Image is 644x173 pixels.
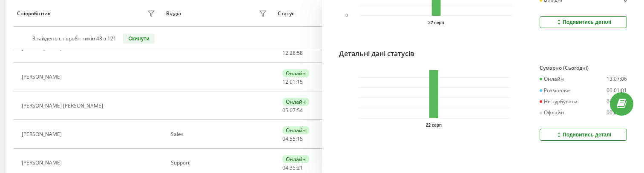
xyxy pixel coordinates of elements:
[282,98,309,106] div: Онлайн
[297,78,303,85] span: 15
[282,50,303,56] div: : :
[282,49,288,57] span: 12
[17,11,51,17] div: Співробітник
[426,123,442,128] text: 22 серп
[171,160,269,166] div: Support
[171,131,269,137] div: Sales
[607,110,627,116] div: 00:00:00
[123,34,154,44] button: Скинути
[22,103,105,109] div: [PERSON_NAME] [PERSON_NAME]
[282,78,288,85] span: 12
[282,164,288,171] span: 04
[282,165,303,171] div: : :
[290,135,296,142] span: 55
[540,99,578,105] div: Не турбувати
[297,107,303,114] span: 54
[290,107,296,114] span: 07
[607,88,627,94] div: 00:01:01
[282,79,303,85] div: : :
[540,76,564,82] div: Онлайн
[290,78,296,85] span: 01
[540,129,627,141] button: Подивитись деталі
[540,16,627,28] button: Подивитись деталі
[282,136,303,142] div: : :
[297,164,303,171] span: 21
[555,19,611,26] div: Подивитись деталі
[278,11,294,17] div: Статус
[345,13,348,18] text: 0
[282,126,309,134] div: Онлайн
[282,69,309,77] div: Онлайн
[290,49,296,57] span: 28
[282,108,303,113] div: : :
[32,36,116,42] div: Знайдено співробітників 48 з 121
[540,88,571,94] div: Розмовляє
[171,45,269,51] div: Success
[540,65,627,71] div: Сумарно (Сьогодні)
[22,131,64,137] div: [PERSON_NAME]
[339,48,414,59] div: Детальні дані статусів
[282,135,288,142] span: 04
[290,164,296,171] span: 35
[22,160,64,166] div: [PERSON_NAME]
[282,155,309,163] div: Онлайн
[297,49,303,57] span: 58
[540,110,564,116] div: Офлайн
[22,45,64,51] div: [PERSON_NAME]
[607,99,627,105] div: 00:00:00
[22,74,64,80] div: [PERSON_NAME]
[282,107,288,114] span: 05
[428,20,444,25] text: 22 серп
[166,11,181,17] div: Відділ
[555,131,611,138] div: Подивитись деталі
[297,135,303,142] span: 15
[607,76,627,82] div: 13:07:06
